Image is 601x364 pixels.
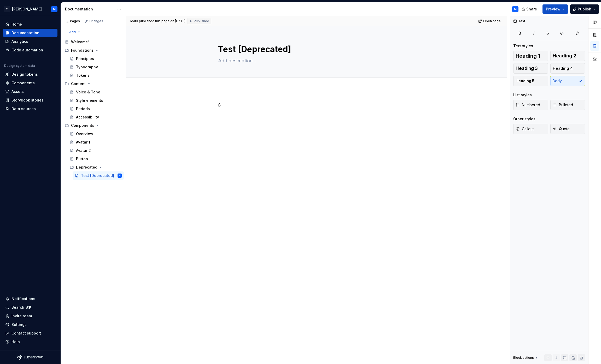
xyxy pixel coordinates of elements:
[76,73,90,78] div: Tokens
[11,47,43,53] div: Code automation
[578,7,591,12] span: Publish
[11,296,35,301] div: Notifications
[73,171,124,180] a: Test [Deprecated]M
[4,64,35,68] div: Design system data
[130,19,138,23] span: Mark
[65,7,114,12] div: Documentation
[63,28,82,36] button: Add
[514,7,517,11] div: M
[218,102,416,108] p: ß
[513,100,548,110] button: Numbered
[76,89,100,95] div: Voice & Tone
[1,3,60,15] button: Y[PERSON_NAME]M
[63,80,124,88] div: Content
[570,4,599,14] button: Publish
[81,173,114,178] div: Test [Deprecated]
[553,126,570,132] span: Quote
[76,131,93,136] div: Overview
[3,37,57,46] a: Analytics
[11,331,41,336] div: Contact support
[11,339,20,344] div: Help
[68,88,124,96] a: Voice & Tone
[553,53,576,58] span: Heading 2
[119,173,120,178] div: M
[12,7,42,12] div: [PERSON_NAME]
[139,19,185,23] div: published this page on [DATE]
[68,138,124,146] a: Avatar 1
[68,105,124,113] a: Periods
[513,63,548,74] button: Heading 3
[53,7,56,11] div: M
[76,98,103,103] div: Style elements
[68,130,124,138] a: Overview
[516,78,534,83] span: Heading 5
[3,320,57,329] a: Settings
[477,17,503,25] a: Open page
[68,163,124,171] div: Deprecated
[513,92,532,98] div: List styles
[68,55,124,63] a: Principles
[3,303,57,312] button: Search ⌘K
[11,89,24,94] div: Assets
[65,19,80,23] div: Pages
[3,79,57,87] a: Components
[3,105,57,113] a: Data sources
[76,64,98,70] div: Typography
[513,51,548,61] button: Heading 1
[11,106,36,111] div: Data sources
[68,146,124,155] a: Avatar 2
[76,165,97,170] div: Deprecated
[516,126,534,132] span: Callout
[71,48,94,53] div: Foundations
[68,63,124,71] a: Typography
[516,66,538,71] span: Heading 3
[526,7,537,12] span: Share
[76,140,90,145] div: Avatar 1
[3,20,57,28] a: Home
[63,121,124,130] div: Components
[513,43,533,49] div: Text styles
[3,29,57,37] a: Documentation
[3,312,57,320] a: Invite team
[3,295,57,303] button: Notifications
[71,123,94,128] div: Components
[513,116,535,122] div: Other styles
[68,96,124,105] a: Style elements
[513,124,548,134] button: Callout
[89,19,103,23] div: Changes
[11,39,28,44] div: Analytics
[71,81,86,86] div: Content
[550,124,585,134] button: Quote
[217,43,415,56] textarea: Test [Deprecated]
[63,46,124,55] div: Foundations
[516,53,540,58] span: Heading 1
[3,338,57,346] button: Help
[11,30,39,35] div: Documentation
[519,4,540,14] button: Share
[546,7,561,12] span: Preview
[513,354,539,361] div: Block actions
[11,313,32,319] div: Invite team
[11,322,27,327] div: Settings
[63,38,124,180] div: Page tree
[68,71,124,80] a: Tokens
[542,4,568,14] button: Preview
[4,6,10,12] div: Y
[17,355,43,360] svg: Supernova Logo
[11,22,22,27] div: Home
[194,19,209,23] span: Published
[3,96,57,104] a: Storybook stories
[483,19,501,23] span: Open page
[3,329,57,337] button: Contact support
[550,100,585,110] button: Bulleted
[513,356,534,360] div: Block actions
[11,72,38,77] div: Design tokens
[68,155,124,163] a: Button
[76,115,99,120] div: Accessibility
[76,56,94,61] div: Principles
[513,76,548,86] button: Heading 5
[550,51,585,61] button: Heading 2
[11,80,35,86] div: Components
[553,102,573,108] span: Bulleted
[76,148,91,153] div: Avatar 2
